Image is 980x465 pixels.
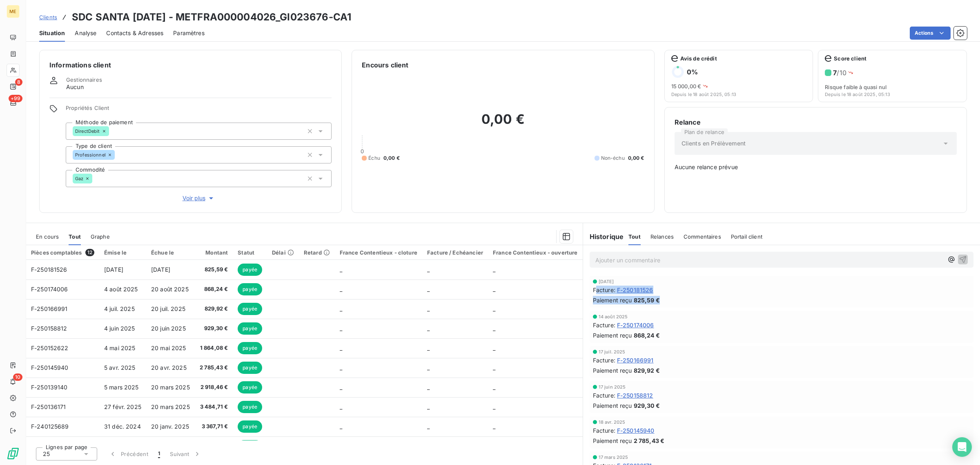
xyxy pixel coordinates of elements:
[304,249,330,256] div: Retard
[36,233,59,240] span: En cours
[66,105,332,116] span: Propriétés Client
[151,305,185,312] span: 20 juil. 2025
[104,403,141,410] span: 27 févr. 2025
[13,373,22,381] span: 10
[340,266,342,273] span: _
[104,249,141,256] div: Émise le
[104,445,153,463] button: Précédent
[7,5,20,18] div: ME
[109,127,116,135] input: Ajouter une valeur
[599,420,626,425] span: 18 avr. 2025
[158,450,160,458] span: 1
[362,111,644,136] h2: 0,00 €
[427,325,430,332] span: _
[634,436,665,445] span: 2 785,43 €
[238,264,262,276] span: payée
[115,151,121,159] input: Ajouter une valeur
[593,296,632,304] span: Paiement reçu
[183,194,215,202] span: Voir plus
[634,331,660,340] span: 868,24 €
[617,426,655,435] span: F-250145940
[43,450,50,458] span: 25
[340,423,342,430] span: _
[593,436,632,445] span: Paiement reçu
[238,362,262,374] span: payée
[238,440,262,452] span: payée
[200,403,228,411] span: 3 484,71 €
[634,296,660,304] span: 825,59 €
[493,249,578,256] div: France Contentieux - ouverture
[493,305,495,312] span: _
[368,154,380,162] span: Échu
[493,344,495,351] span: _
[628,154,644,162] span: 0,00 €
[104,325,135,332] span: 4 juin 2025
[200,285,228,293] span: 868,24 €
[593,321,615,329] span: Facture :
[151,325,186,332] span: 20 juin 2025
[165,445,206,463] button: Suivant
[493,364,495,371] span: _
[593,366,632,375] span: Paiement reçu
[340,403,342,410] span: _
[599,279,614,284] span: [DATE]
[601,154,625,162] span: Non-échu
[634,401,660,410] span: 929,30 €
[427,249,483,256] div: Facture / Echéancier
[153,445,165,463] button: 1
[92,175,99,182] input: Ajouter une valeur
[31,325,67,332] span: F-250158812
[31,305,68,312] span: F-250166991
[599,349,626,354] span: 17 juil. 2025
[427,286,430,293] span: _
[910,27,951,40] button: Actions
[427,364,430,371] span: _
[628,233,641,240] span: Tout
[200,249,228,256] div: Montant
[31,286,68,293] span: F-250174006
[493,403,495,410] span: _
[75,29,96,37] span: Analyse
[200,364,228,372] span: 2 785,43 €
[104,384,139,391] span: 5 mars 2025
[75,129,100,134] span: DirectDebit
[238,303,262,315] span: payée
[31,266,67,273] span: F-250181526
[151,423,189,430] span: 20 janv. 2025
[682,139,746,148] span: Clients en Prélèvement
[31,344,69,351] span: F-250152622
[91,233,110,240] span: Graphe
[238,342,262,354] span: payée
[361,148,364,154] span: 0
[106,29,163,37] span: Contacts & Adresses
[427,305,430,312] span: _
[493,423,495,430] span: _
[151,249,190,256] div: Échue le
[39,13,57,21] a: Clients
[593,286,615,294] span: Facture :
[151,403,190,410] span: 20 mars 2025
[362,60,408,70] h6: Encours client
[599,455,628,460] span: 17 mars 2025
[31,249,94,256] div: Pièces comptables
[599,385,626,389] span: 17 juin 2025
[85,249,94,256] span: 12
[340,364,342,371] span: _
[493,325,495,332] span: _
[634,366,660,375] span: 829,92 €
[952,437,972,457] div: Open Intercom Messenger
[340,384,342,391] span: _
[493,266,495,273] span: _
[675,163,957,171] span: Aucune relance prévue
[200,344,228,352] span: 1 864,08 €
[833,69,837,77] span: 7
[825,92,960,97] span: Depuis le 18 août 2025, 05:13
[593,356,615,364] span: Facture :
[104,266,123,273] span: [DATE]
[675,117,957,127] h6: Relance
[340,286,342,293] span: _
[583,232,624,241] h6: Historique
[151,286,189,293] span: 20 août 2025
[39,14,57,20] span: Clients
[834,55,866,62] span: Score client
